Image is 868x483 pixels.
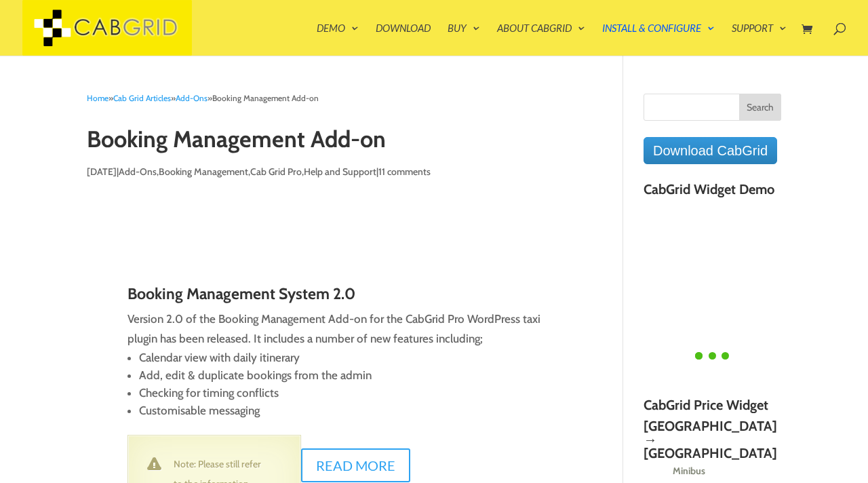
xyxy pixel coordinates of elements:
[139,366,561,384] li: Add, edit & duplicate bookings from the admin
[667,465,705,477] span: Minibus
[139,384,561,402] li: Checking for timing conflicts
[739,94,781,121] input: Search
[644,137,777,164] a: Download CabGrid
[602,23,715,56] a: Install & Configure
[781,450,802,471] img: MPV
[139,402,561,419] li: Customisable messaging
[644,334,781,377] div: Cab Grid could not load JavaScript components. Check your plugins and theme/template for conflicts
[378,166,431,178] a: 11 comments
[176,93,208,103] a: Add-Ons
[113,93,171,103] a: Cab Grid Articles
[644,398,781,419] h4: CabGrid Price Widget
[159,166,248,178] a: Booking Management
[139,349,561,366] li: Calendar view with daily itinerary
[87,93,108,103] a: Home
[732,23,787,56] a: Support
[691,334,734,377] div: Loading. Please wait...
[317,23,359,56] a: Demo
[250,166,302,178] a: Cab Grid Pro
[87,166,117,178] span: [DATE]
[644,182,781,204] h4: CabGrid Widget Demo
[87,127,602,159] h1: Booking Management Add-on
[304,166,376,178] a: Help and Support
[212,93,319,103] span: Booking Management Add-on
[301,448,410,482] a: Read more
[127,286,561,309] h2: Booking Management System 2.0
[87,162,602,192] p: | , , , |
[643,419,781,460] h2: [GEOGRAPHIC_DATA] → [GEOGRAPHIC_DATA]
[87,93,319,103] span: » » »
[127,309,561,349] p: Version 2.0 of the Booking Management Add-on for the CabGrid Pro WordPress taxi plugin has been r...
[119,166,157,178] a: Add-Ons
[376,23,431,56] a: Download
[22,19,192,33] a: CabGrid Taxi Plugin
[497,23,585,56] a: About CabGrid
[448,23,480,56] a: Buy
